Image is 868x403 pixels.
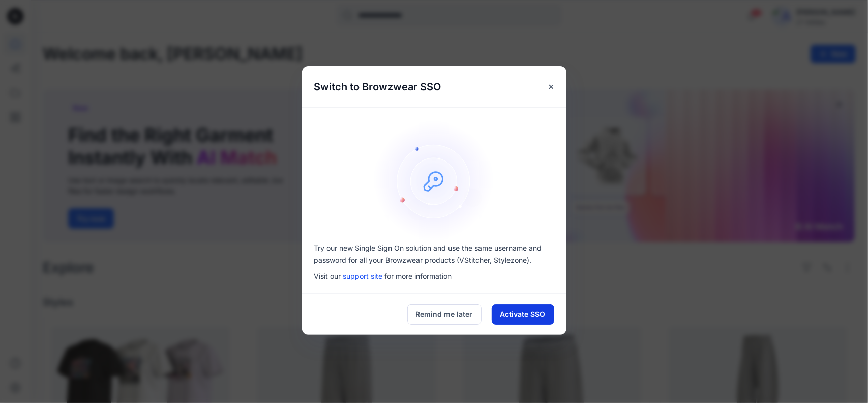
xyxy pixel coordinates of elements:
[542,77,560,96] button: Close
[407,304,482,325] button: Remind me later
[314,242,554,266] p: Try our new Single Sign On solution and use the same username and password for all your Browzwear...
[343,272,383,280] a: support site
[314,271,554,281] p: Visit our for more information
[373,120,495,242] img: onboarding-sz2.1ef2cb9c.svg
[302,66,454,107] h5: Switch to Browzwear SSO
[492,304,554,325] button: Activate SSO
